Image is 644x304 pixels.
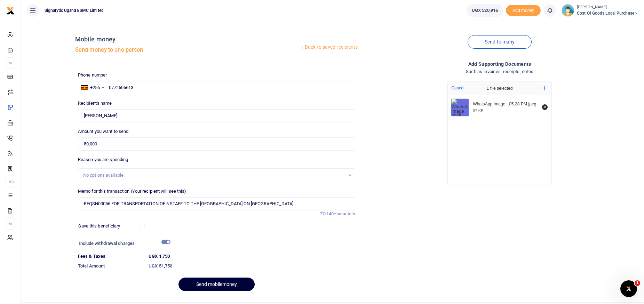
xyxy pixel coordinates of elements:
[506,5,541,16] li: Toup your wallet
[361,68,638,75] h4: Such as invoices, receipts, notes
[78,128,128,135] label: Amount you want to send
[300,41,358,54] a: Back to saved recipients
[373,296,380,304] button: Close
[447,81,552,185] div: File Uploader
[79,241,167,246] h6: Include withdrawal charges
[42,7,106,14] span: Signalytic Uganda SMC Limited
[506,5,541,16] span: Add money
[78,109,356,122] input: Loading name...
[78,156,128,163] label: Reason you are spending
[6,7,15,15] img: logo-small
[78,223,120,230] label: Save this beneficiary
[577,10,638,16] span: Cost of Goods Local Purchase
[75,35,300,43] h4: Mobile money
[464,4,506,17] li: Wallet ballance
[78,188,186,195] label: Memo for this transaction (Your recipient will see this)
[75,253,146,260] dt: Fees & Taxes
[78,72,107,79] label: Phone number
[635,280,640,286] span: 1
[78,137,356,151] input: UGX
[467,4,503,17] a: UGX 520,916
[78,81,356,94] input: Enter phone number
[562,4,574,17] img: profile-user
[6,176,15,187] li: Ac
[562,4,638,17] a: profile-user [PERSON_NAME] Cost of Goods Local Purchase
[6,8,15,13] a: logo-small logo-large logo-large
[620,280,637,297] iframe: Intercom live chat
[451,99,469,116] img: WhatsApp Image 2025-08-11 at 4.05.28 PM.jpeg
[178,278,255,291] button: Send mobilemoney
[149,263,355,269] h6: UGX 51,750
[78,81,106,94] div: Uganda: +256
[540,83,550,93] button: Add more files
[473,102,538,107] div: WhatsApp Image 2025-08-11 at 4.05.28 PM.jpeg
[334,211,355,216] span: characters
[149,253,170,260] label: UGX 1,750
[78,100,112,107] label: Recipient's name
[83,172,345,179] div: No options available.
[506,7,541,13] a: Add money
[577,5,638,10] small: [PERSON_NAME]
[6,218,15,230] li: M
[75,47,300,54] h5: Send money to one person
[361,60,638,68] h4: Add supporting Documents
[90,84,100,91] div: +256
[541,103,549,111] button: Remove file
[78,197,356,210] input: Enter extra information
[449,83,466,93] button: Cancel
[470,81,529,95] div: 1 file selected
[6,57,15,69] li: M
[320,211,334,216] span: 77/140
[78,263,143,269] h6: Total Amount
[473,108,483,113] div: 87 KB
[472,7,498,14] span: UGX 520,916
[468,35,532,49] a: Send to many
